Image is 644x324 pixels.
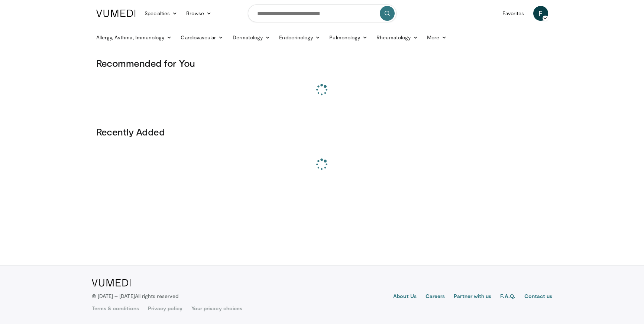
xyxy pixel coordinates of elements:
a: Endocrinology [275,30,325,45]
h3: Recommended for You [96,57,548,69]
a: Contact us [524,292,553,301]
a: Allergy, Asthma, Immunology [92,30,177,45]
a: Dermatology [228,30,275,45]
a: Cardiovascular [176,30,228,45]
a: F.A.Q. [500,292,515,301]
a: F [533,6,548,21]
input: Search topics, interventions [248,4,397,22]
span: All rights reserved [135,293,178,299]
a: Partner with us [454,292,491,301]
a: Your privacy choices [191,305,242,312]
p: © [DATE] – [DATE] [92,292,179,300]
a: Privacy policy [148,305,182,312]
a: About Us [393,292,417,301]
a: Rheumatology [372,30,423,45]
a: More [423,30,451,45]
a: Specialties [140,6,182,21]
a: Careers [425,292,445,301]
a: Favorites [498,6,529,21]
img: VuMedi Logo [96,10,136,17]
a: Browse [182,6,216,21]
a: Terms & conditions [92,305,139,312]
h3: Recently Added [96,126,548,138]
img: VuMedi Logo [92,279,131,287]
a: Pulmonology [325,30,372,45]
